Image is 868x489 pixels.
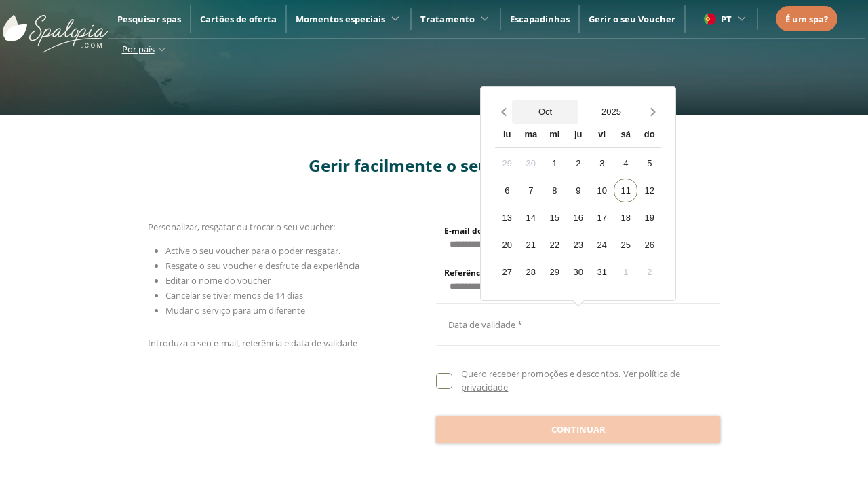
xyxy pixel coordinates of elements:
div: 11 [614,179,637,202]
div: Calendar days [495,151,661,284]
span: Active o seu voucher para o poder resgatar. [165,244,340,257]
span: Personalizar, resgatar ou trocar o seu voucher: [148,221,335,233]
div: Calendar wrapper [495,124,661,284]
span: Gerir facilmente o seu voucher [309,154,560,177]
div: 21 [519,233,542,257]
span: Introduza o seu e-mail, referência e data de validade [148,337,357,349]
div: 30 [566,260,590,284]
div: 1 [614,260,637,284]
div: 19 [637,206,661,230]
div: 16 [566,206,590,230]
div: 2 [566,151,590,175]
span: Quero receber promoções e descontos. [461,367,620,380]
a: É um spa? [785,12,828,26]
div: 26 [637,233,661,257]
span: Por país [122,43,155,55]
span: Cancelar se tiver menos de 14 dias [165,289,303,302]
div: 29 [542,260,566,284]
div: 23 [566,233,590,257]
div: 20 [495,233,519,257]
div: 29 [495,151,519,175]
div: vi [590,124,614,147]
div: 25 [614,233,637,257]
span: Continuar [551,423,606,437]
div: 2 [637,260,661,284]
div: lu [495,124,519,147]
div: mi [542,124,566,147]
div: do [637,124,661,147]
div: 22 [542,233,566,257]
div: 1 [542,151,566,175]
div: 31 [590,260,614,284]
a: Gerir o seu Voucher [589,13,675,25]
div: 6 [495,179,519,202]
div: 28 [519,260,542,284]
button: Open months overlay [512,100,578,124]
div: 27 [495,260,519,284]
div: 18 [614,206,637,230]
div: ma [519,124,542,147]
div: 4 [614,151,637,175]
div: 3 [590,151,614,175]
div: ju [566,124,590,147]
a: Ver política de privacidade [461,367,679,393]
div: 7 [519,179,542,202]
div: 12 [637,179,661,202]
button: Continuar [436,416,720,443]
span: Mudar o serviço para um diferente [165,304,305,316]
span: Editar o nome do voucher [165,274,271,287]
div: 15 [542,206,566,230]
button: Previous month [495,100,512,124]
a: Escapadinhas [510,13,570,25]
div: 30 [519,151,542,175]
a: Cartões de oferta [200,13,277,25]
div: 13 [495,206,519,230]
div: 9 [566,179,590,202]
button: Open years overlay [578,100,645,124]
div: 17 [590,206,614,230]
img: ImgLogoSpalopia.BvClDcEz.svg [3,1,108,53]
span: Resgate o seu voucher e desfrute da experiência [165,259,359,272]
div: 8 [542,179,566,202]
div: 14 [519,206,542,230]
button: Next month [644,100,661,124]
div: 5 [637,151,661,175]
span: É um spa? [785,13,828,25]
div: sá [614,124,637,147]
div: 24 [590,233,614,257]
a: Pesquisar spas [117,13,181,25]
div: 10 [590,179,614,202]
